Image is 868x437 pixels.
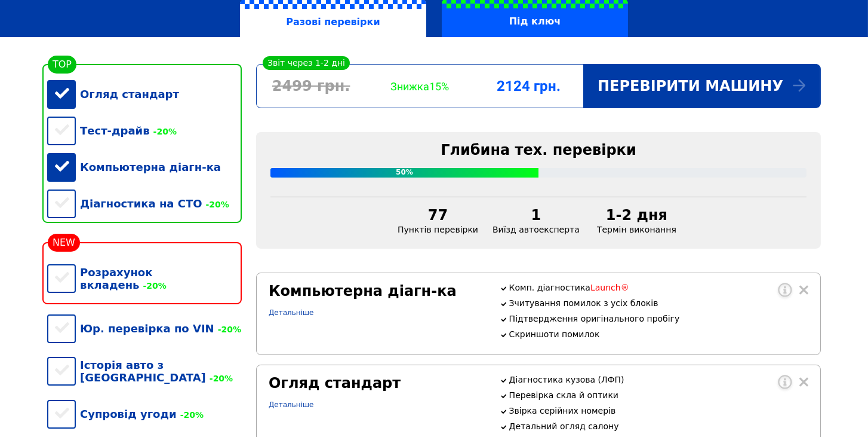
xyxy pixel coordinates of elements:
[509,375,808,384] p: Діагностика кузова (ЛФП)
[269,308,313,317] a: Детальніше
[47,310,242,347] div: Юр. перевірка по VIN
[430,80,450,93] span: 15%
[269,375,485,392] div: Огляд стандарт
[485,207,587,234] div: Виїзд автоексперта
[390,207,485,234] div: Пунктів перевірки
[202,200,229,209] span: -20%
[150,127,177,136] span: -20%
[509,421,808,431] p: Детальний огляд салону
[47,76,242,112] div: Огляд стандарт
[270,142,807,158] div: Глибина тех. перевірки
[177,410,204,420] span: -20%
[47,347,242,396] div: Історія авто з [GEOGRAPHIC_DATA]
[509,283,808,292] p: Комп. діагностика
[475,78,583,94] div: 2124 грн.
[365,80,474,93] div: Знижка
[269,283,485,300] div: Компьютерна діагн-ка
[509,406,808,415] p: Звірка серійних номерів
[140,281,167,291] span: -20%
[493,207,580,224] div: 1
[590,283,629,292] span: Launch®
[214,325,241,334] span: -20%
[509,314,808,323] p: Підтвердження оригінального пробігу
[257,78,365,94] div: 2499 грн.
[594,207,679,224] div: 1-2 дня
[206,374,233,383] span: -20%
[47,149,242,185] div: Компьютерна діагн-ка
[587,207,687,234] div: Термін виконання
[269,401,313,409] a: Детальніше
[509,390,808,400] p: Перевірка скла й оптики
[509,298,808,308] p: Зчитування помилок з усіх блоків
[583,65,820,108] div: Перевірити машину
[47,112,242,149] div: Тест-драйв
[47,185,242,222] div: Діагностика на СТО
[47,396,242,432] div: Супровід угоди
[398,207,478,224] div: 77
[47,254,242,303] div: Розрахунок вкладень
[509,329,808,339] p: Скриншоти помилок
[270,168,538,178] div: 50%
